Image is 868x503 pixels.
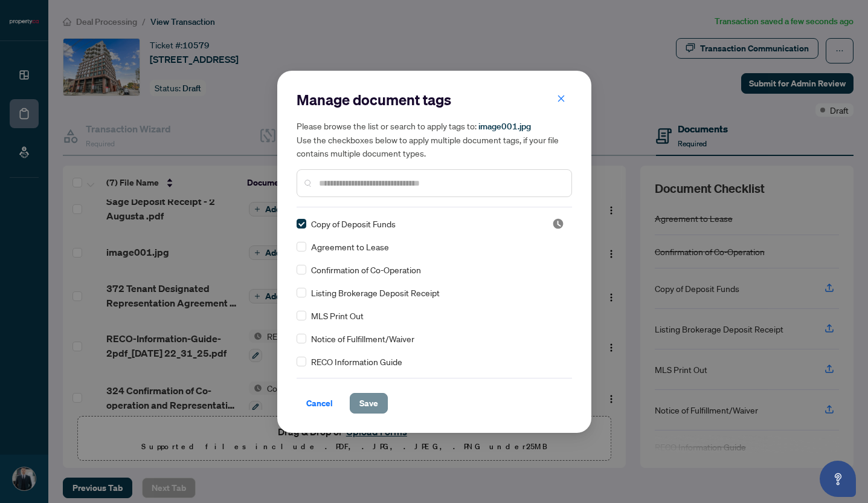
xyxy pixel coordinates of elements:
span: MLS Print Out [311,309,364,322]
span: close [557,94,565,103]
span: Cancel [306,394,333,413]
span: Confirmation of Co-Operation [311,263,421,276]
button: Save [350,393,388,414]
span: Pending Review [552,218,564,230]
span: Save [359,394,378,413]
button: Cancel [297,393,342,414]
h2: Manage document tags [297,90,572,109]
img: status [552,218,564,230]
span: Notice of Fulfillment/Waiver [311,332,414,345]
span: RECO Information Guide [311,355,402,368]
span: Agreement to Lease [311,240,389,253]
span: Copy of Deposit Funds [311,217,396,230]
span: Listing Brokerage Deposit Receipt [311,286,440,299]
button: Open asap [820,461,856,497]
span: image001.jpg [478,121,531,132]
h5: Please browse the list or search to apply tags to: Use the checkboxes below to apply multiple doc... [297,119,572,160]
